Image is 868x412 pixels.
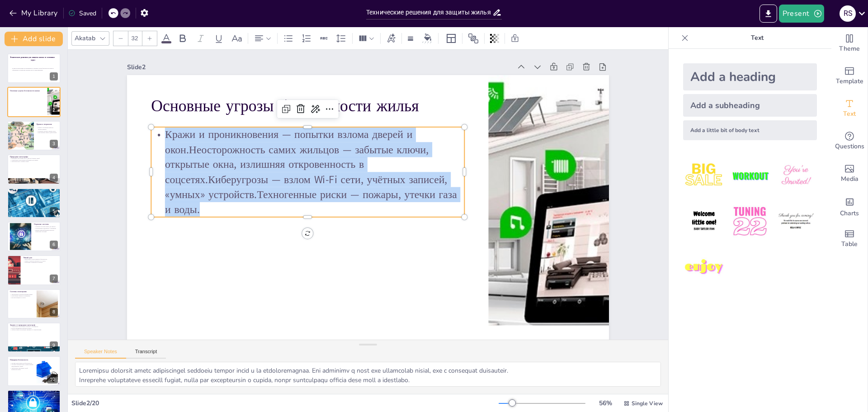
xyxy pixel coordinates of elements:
div: 7 [50,275,58,283]
span: Media [841,174,859,184]
div: 7 [7,255,61,285]
span: Position [468,33,479,44]
p: Системы оповещения [10,290,34,293]
button: Export to PowerPoint [759,5,777,23]
button: Present [779,5,824,23]
div: 4 [7,154,61,184]
p: Технологии могут снизить ущерб [10,161,58,163]
div: Border settings [406,31,415,46]
textarea: Loremipsu dolorsit ametc adipiscingel seddoeiu tempor incid u la etdoloremagnaa. Eni adminimv q n... [75,362,661,387]
p: Интеграция систем повышает безопасность [23,259,58,260]
span: Single View [632,400,663,407]
p: Энергетическая безопасность [10,391,58,394]
p: Разнообразие форматов оповещения [10,295,34,297]
p: Качественные замки и двери важны [37,132,58,133]
p: Технические неисправности могут быть опасными [10,191,58,193]
p: Водоотталкивающие материалы важны [10,327,58,329]
div: Add a heading [683,63,817,90]
span: Table [841,239,858,249]
p: Пожарная безопасность [10,358,34,361]
div: Background color [421,33,434,43]
div: 8 [7,289,61,319]
div: 9 [7,322,61,352]
span: Template [836,76,863,86]
p: Кражи и вторжения [37,123,58,126]
p: Text [692,27,822,49]
p: Умный дом [23,256,58,259]
div: Slide 2 [158,15,535,104]
p: Уведомление экстренных служб критически важно [10,367,34,370]
p: Камеры видеонаблюдения помогают мониторить ситуацию [34,229,58,232]
p: Технические неисправности [10,189,58,192]
div: Saved [68,9,96,18]
p: Энергетическая безопасность критически важна [10,397,58,399]
div: Akatab [73,32,97,44]
p: Быстрая реакция на угрозы [10,297,34,298]
img: 4.jpeg [683,200,725,242]
p: В данной презентации рассматриваются основные угрозы безопасности жилья и современные технические... [12,68,60,71]
p: Охранные системы важны для защиты [34,226,58,228]
button: My Library [7,6,61,20]
div: Column Count [356,31,377,46]
div: 1 [7,53,61,83]
p: Уведомления в реальном времени важны [10,294,34,295]
div: 9 [50,341,58,350]
img: 3.jpeg [775,155,817,197]
span: Charts [840,208,859,218]
div: 8 [50,308,58,316]
div: 4 [50,174,58,182]
div: R S [840,5,856,22]
div: 3 [7,121,61,151]
button: Transcript [126,349,166,359]
span: Text [843,109,856,119]
div: Add a table [831,223,868,255]
div: 10 [47,375,58,384]
button: Add slide [5,32,63,46]
p: Системы оповещения предупреждают жильцов [10,194,58,196]
div: 3 [50,140,58,148]
div: 6 [50,241,58,249]
div: 5 [50,207,58,215]
div: Layout [444,31,458,46]
p: Охранные системы [34,223,58,226]
div: Add text boxes [831,92,868,125]
img: 1.jpeg [683,155,725,197]
div: Add charts and graphs [831,190,868,223]
p: Датчики дыма важны для безопасности [10,362,34,364]
p: Охранные системы снижают риск [37,130,58,132]
div: 56 % [594,399,616,407]
div: 1 [50,72,58,81]
img: 5.jpeg [729,200,771,242]
div: 2 [7,87,61,117]
img: 7.jpeg [683,246,725,289]
input: Insert title [366,6,492,19]
strong: Технические решения для защиты жилья от основных угроз [10,57,58,62]
p: Системы автоматического пожаротушения предотвращают ущерб [10,364,34,367]
p: Системы управления энергопотреблением оптимизируют использование [10,395,58,397]
p: Специальные конструкции повышают устойчивость [10,326,58,327]
div: 2 [50,106,58,114]
p: Сигнализации уведомляют о вторжении [34,227,58,229]
p: Защита от природных катастроф [10,324,58,327]
p: Природные катастрофы могут нанести большой ущерб [10,158,58,160]
div: Add images, graphics, shapes or video [831,157,868,190]
p: Природные катастрофы [10,156,58,158]
div: Add ready made slides [831,60,868,92]
p: Кражи и проникновения — попытки взлома дверей и окон.Неосторожность самих жильцов — забытые ключи... [151,83,476,237]
p: Умные устройства реагируют на угрозы [23,260,58,262]
div: Add a subheading [683,94,817,117]
p: Кражи и вторжения наиболее распространены [37,127,58,130]
p: Резервные источники энергии важны [10,394,58,396]
p: Сейсмостойкие конструкции защищают от землетрясений [10,329,58,331]
img: 2.jpeg [729,155,771,197]
span: Questions [835,142,864,152]
span: Theme [839,44,860,54]
div: Slide 2 / 20 [71,399,499,407]
p: Основные угрозы безопасности жилья [10,89,45,92]
div: 6 [7,222,61,251]
div: Change the overall theme [831,27,868,60]
p: Современные датчики важны для безопасности [10,193,58,195]
div: Text effects [384,31,398,46]
button: Speaker Notes [75,349,126,359]
div: Get real-time input from your audience [831,125,868,157]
